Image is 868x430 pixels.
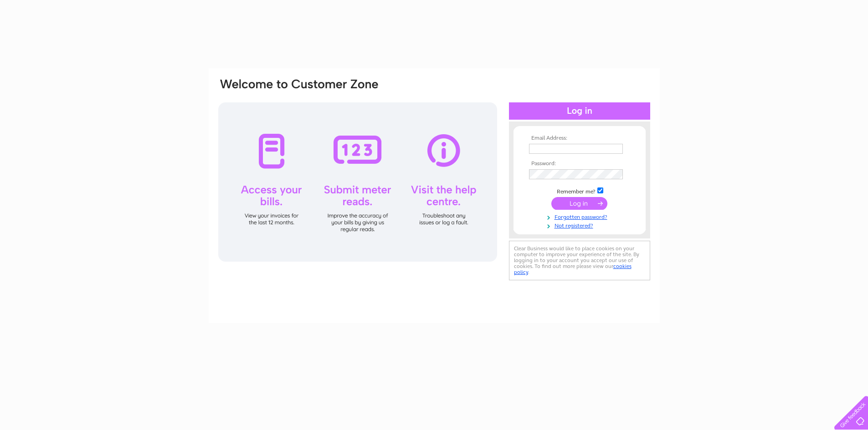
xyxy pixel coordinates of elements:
[514,263,632,275] a: cookies policy
[529,212,632,221] a: Forgotten password?
[509,241,650,280] div: Clear Business would like to place cookies on your computer to improve your experience of the sit...
[551,197,607,210] input: Submit
[527,186,632,195] td: Remember me?
[527,161,632,167] th: Password:
[527,135,632,142] th: Email Address:
[529,221,632,229] a: Not registered?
